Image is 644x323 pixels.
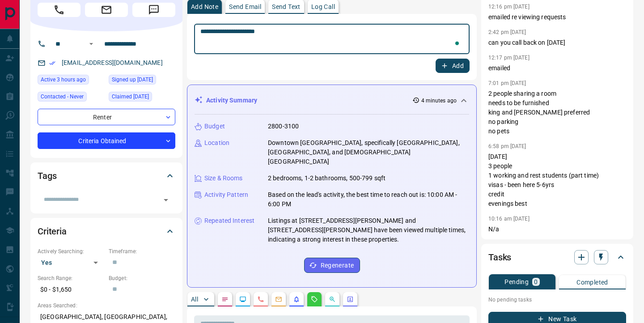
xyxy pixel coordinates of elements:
p: N/a [488,225,626,234]
p: 10:16 am [DATE] [488,216,530,222]
h2: Tasks [488,250,511,264]
p: Search Range: [38,274,104,282]
p: Add Note [191,4,218,10]
p: 6:58 pm [DATE] [488,143,526,149]
textarea: To enrich screen reader interactions, please activate Accessibility in Grammarly extension settings [200,28,463,51]
p: [DATE] 3 people 1 working and rest students (part time) visas - been here 5-6yrs credit evenings ... [488,152,626,208]
span: Call [38,3,80,17]
p: Based on the lead's activity, the best time to reach out is: 10:00 AM - 6:00 PM [268,190,469,209]
svg: Opportunities [329,296,336,303]
div: Activity Summary4 minutes ago [195,92,469,109]
svg: Email Verified [49,60,55,66]
span: Signed up [DATE] [112,75,153,84]
div: Sat Mar 22 2025 [109,75,175,87]
p: emailed re viewing requests [488,13,626,22]
p: Location [204,138,229,148]
span: Claimed [DATE] [112,92,149,101]
svg: Emails [275,296,282,303]
button: Add [436,59,470,73]
h2: Tags [38,169,56,183]
p: Budget [204,122,225,131]
div: Mon Aug 11 2025 [38,75,104,87]
div: Renter [38,109,175,125]
p: Downtown [GEOGRAPHIC_DATA], specifically [GEOGRAPHIC_DATA], [GEOGRAPHIC_DATA], and [DEMOGRAPHIC_D... [268,138,469,166]
p: Budget: [109,274,175,282]
p: Activity Summary [206,96,257,105]
p: $0 - $1,650 [38,282,104,297]
button: Open [160,194,172,206]
div: Tasks [488,246,626,268]
span: Message [132,3,175,17]
p: Pending [504,279,529,285]
span: Active 3 hours ago [41,75,86,84]
button: Regenerate [304,258,360,273]
p: Send Email [229,4,261,10]
svg: Requests [311,296,318,303]
div: Criteria Obtained [38,132,175,149]
p: 2 people sharing a room needs to be furnished king and [PERSON_NAME] preferred no parking no pets [488,89,626,136]
svg: Agent Actions [347,296,354,303]
p: Activity Pattern [204,190,248,200]
p: 7:01 pm [DATE] [488,80,526,86]
p: Send Text [272,4,301,10]
p: can you call back on [DATE] [488,38,626,47]
p: emailed [488,64,626,73]
p: 4 minutes ago [421,97,457,105]
button: Open [86,38,97,49]
span: Contacted - Never [41,92,84,101]
p: Actively Searching: [38,247,104,255]
p: 2:42 pm [DATE] [488,29,526,35]
div: Tags [38,165,175,187]
span: Email [85,3,128,17]
svg: Listing Alerts [293,296,300,303]
p: Completed [576,279,608,285]
h2: Criteria [38,224,67,238]
div: Criteria [38,221,175,242]
svg: Calls [257,296,264,303]
div: Sun Mar 23 2025 [109,92,175,104]
svg: Notes [221,296,229,303]
p: 0 [534,279,538,285]
p: 12:17 pm [DATE] [488,55,530,61]
p: Listings at [STREET_ADDRESS][PERSON_NAME] and [STREET_ADDRESS][PERSON_NAME] have been viewed mult... [268,216,469,244]
div: Yes [38,255,104,270]
a: [EMAIL_ADDRESS][DOMAIN_NAME] [62,59,163,66]
p: Log Call [311,4,335,10]
p: Timeframe: [109,247,175,255]
p: 2800-3100 [268,122,299,131]
p: No pending tasks [488,293,626,306]
p: Areas Searched: [38,302,175,310]
p: 12:16 pm [DATE] [488,4,530,10]
p: Repeated Interest [204,216,254,225]
svg: Lead Browsing Activity [239,296,246,303]
p: 2 bedrooms, 1-2 bathrooms, 500-799 sqft [268,174,386,183]
p: All [191,296,198,302]
p: Size & Rooms [204,174,243,183]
